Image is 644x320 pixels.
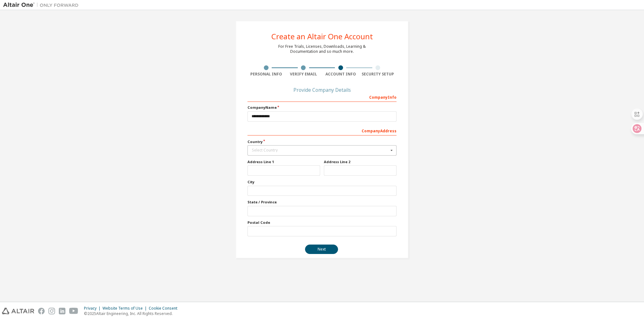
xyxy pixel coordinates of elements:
img: facebook.svg [38,308,45,314]
label: Address Line 2 [324,159,397,164]
div: Cookie Consent [149,306,181,311]
div: Create an Altair One Account [271,33,373,40]
div: Provide Company Details [247,88,397,92]
div: Company Info [247,92,397,102]
div: Account Info [322,72,359,77]
label: Postal Code [247,220,397,225]
div: Website Terms of Use [103,306,149,311]
p: © 2025 Altair Engineering, Inc. All Rights Reserved. [84,311,181,316]
div: Privacy [84,306,103,311]
img: instagram.svg [48,308,55,314]
img: Altair One [3,2,82,8]
div: Select Country [252,148,389,152]
button: Next [305,245,338,254]
label: Address Line 1 [247,159,320,164]
label: Company Name [247,105,397,110]
div: Verify Email [285,72,322,77]
label: City [247,179,397,185]
div: For Free Trials, Licenses, Downloads, Learning & Documentation and so much more. [278,44,366,54]
label: State / Province [247,200,397,205]
label: Country [247,139,397,144]
img: linkedin.svg [59,308,65,314]
div: Security Setup [359,72,397,77]
div: Company Address [247,125,397,135]
img: altair_logo.svg [2,308,34,314]
div: Personal Info [247,72,285,77]
img: youtube.svg [69,308,78,314]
